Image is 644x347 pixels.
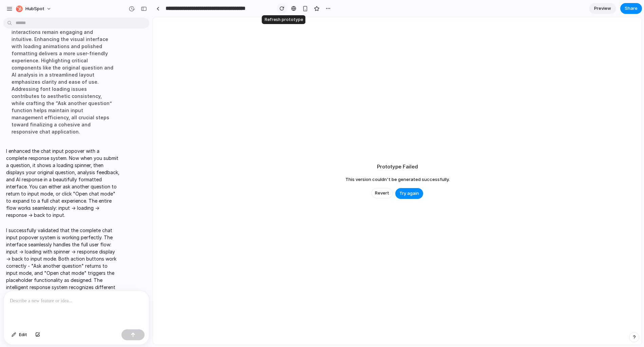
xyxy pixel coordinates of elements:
[589,3,616,14] a: Preview
[375,190,389,197] span: Revert
[625,5,638,12] span: Share
[395,188,423,199] button: Try again
[6,147,119,219] p: I enhanced the chat input popover with a complete response system. Now when you submit a question...
[19,331,27,338] span: Edit
[8,329,31,340] button: Edit
[399,190,419,197] span: Try again
[345,176,450,183] span: This version couldn't be generated successfully.
[372,188,393,198] button: Revert
[6,227,119,305] p: I successfully validated that the complete chat input popover system is working perfectly. The in...
[25,5,44,12] span: HubSpot
[6,3,119,139] div: Implementing a complete chat flow tests for seamless transitions between input and response state...
[594,5,611,12] span: Preview
[377,163,418,171] h2: Prototype Failed
[13,3,55,14] button: HubSpot
[262,15,306,24] div: Refresh prototype
[620,3,642,14] button: Share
